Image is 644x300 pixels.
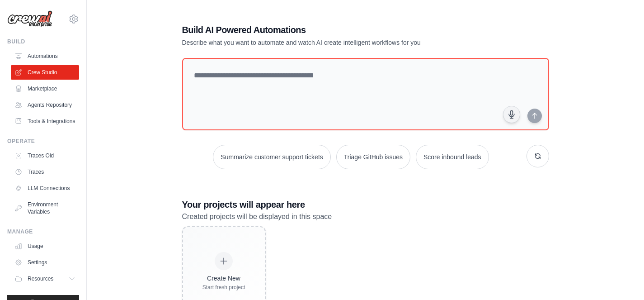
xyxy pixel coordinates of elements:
[7,138,79,145] div: Operate
[11,114,79,129] a: Tools & Integrations
[7,10,52,28] img: Logo
[11,165,79,179] a: Traces
[213,145,330,169] button: Summarize customer support tickets
[11,98,79,112] a: Agents Repository
[11,181,79,195] a: LLM Connections
[11,197,79,219] a: Environment Variables
[182,198,549,211] h3: Your projects will appear here
[336,145,410,169] button: Triage GitHub issues
[7,228,79,235] div: Manage
[11,49,79,63] a: Automations
[11,239,79,253] a: Usage
[202,274,245,283] div: Create New
[28,275,53,282] span: Resources
[11,65,79,80] a: Crew Studio
[7,38,79,45] div: Build
[202,284,245,291] div: Start fresh project
[182,24,486,36] h1: Build AI Powered Automations
[11,255,79,270] a: Settings
[182,211,549,223] p: Created projects will be displayed in this space
[11,148,79,163] a: Traces Old
[503,106,520,123] button: Click to speak your automation idea
[11,271,79,286] button: Resources
[11,81,79,96] a: Marketplace
[182,38,486,47] p: Describe what you want to automate and watch AI create intelligent workflows for you
[526,145,549,167] button: Get new suggestions
[416,145,489,169] button: Score inbound leads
